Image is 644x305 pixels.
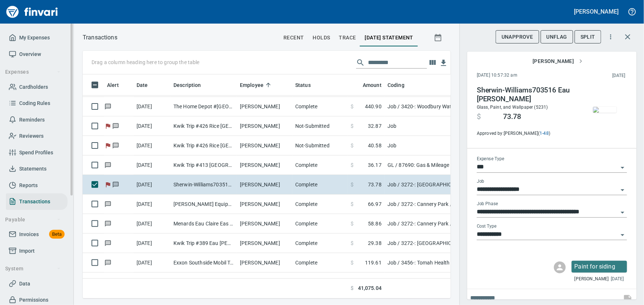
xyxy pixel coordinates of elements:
td: Ace Hdwe Tomah WI [171,273,237,292]
td: [DATE] [134,214,171,234]
span: [DATE] Statement [365,33,413,42]
td: [PERSON_NAME] [237,273,292,292]
span: This charge was settled by the merchant and appears on the 2025/10/04 statement. [565,72,626,80]
span: Payable [5,215,61,224]
span: Import [19,246,35,256]
span: $ [351,259,354,266]
td: Complete [292,214,348,234]
span: Flagged [104,143,112,148]
button: Open [617,185,628,195]
span: Alert [107,81,128,90]
span: Description [173,81,201,90]
div: Click for options [572,261,627,273]
h5: [PERSON_NAME] [574,8,619,15]
span: recent [283,33,304,42]
span: Has messages [112,143,120,148]
td: Kwik Trip #426 Rice [GEOGRAPHIC_DATA] [171,116,237,136]
a: My Expenses [6,29,68,46]
a: Cardholders [6,79,68,95]
td: [DATE] [134,273,171,292]
span: Glass, Paint, and Wallpaper (5231) [477,105,548,110]
span: Transactions [19,197,50,206]
span: Date [137,81,148,90]
td: [PERSON_NAME] [237,214,292,234]
span: $ [351,181,354,188]
a: Coding Rules [6,95,68,112]
span: 73.78 [368,181,382,188]
span: Coding [388,81,414,90]
td: Kwik Trip #413 [GEOGRAPHIC_DATA] [GEOGRAPHIC_DATA] [171,155,237,175]
td: Complete [292,155,348,175]
button: [PERSON_NAME] [572,6,620,17]
td: [PERSON_NAME] [237,97,292,116]
p: Paint for siding [575,262,624,271]
td: [PERSON_NAME] [237,253,292,273]
label: Expense Type [477,157,504,161]
td: Job / 3456-: Tomah Health - Master Plan Phase 1 Classroom Addition / [PHONE_NUMBER]: Consumables ... [385,273,569,292]
button: UnFlag [541,30,573,44]
span: $ [351,200,354,208]
span: Has messages [104,221,112,226]
td: Complete [292,253,348,273]
label: Job [477,179,485,184]
span: Data [19,279,30,288]
button: Split [575,30,601,44]
span: 29.38 [368,239,382,247]
td: Complete [292,273,348,292]
span: UnFlag [547,32,567,42]
span: Employee [240,81,273,90]
span: [PERSON_NAME] [533,57,583,66]
button: Open [617,162,628,173]
a: Spend Profiles [6,144,68,161]
td: [PERSON_NAME] [237,136,292,155]
a: Statements [6,161,68,177]
td: Not-Submitted [292,136,348,155]
span: Flagged [104,123,112,128]
td: [PERSON_NAME] [237,194,292,214]
td: Job / 3272-: [GEOGRAPHIC_DATA] / [PHONE_NUMBER]: Fuel for General Conditions/CM Equipment / 8: In... [385,234,569,253]
td: [PERSON_NAME] [237,175,292,194]
label: Cost Type [477,224,497,229]
td: [DATE] [134,136,171,155]
td: Sherwin-Williams703516 Eau [PERSON_NAME] [171,175,237,194]
button: More [603,29,619,45]
a: Import [6,243,68,259]
td: Job / 3272-: Cannery Park / 06986-48-: Blades, Discs, Bits, Sandpaper / 2: Material [385,194,569,214]
span: $ [351,239,354,247]
a: InvoicesBeta [6,226,68,243]
td: [DATE] [134,253,171,273]
span: $ [351,284,354,292]
span: Has messages [112,123,120,128]
span: $ [351,220,354,227]
td: GL / 87690: Gas & Mileage Expense-Corp [385,155,569,175]
span: 41,075.04 [358,284,382,292]
span: Status [295,81,320,90]
td: Job / 3456-: Tomah Health - Master Plan Phase 1 Classroom Addition / [PHONE_NUMBER]: Fuel - Concr... [385,253,569,273]
button: Close transaction [619,28,637,46]
button: Open [617,230,628,240]
h4: Sherwin-Williams703516 Eau [PERSON_NAME] [477,86,577,104]
span: $ [351,142,354,149]
td: Kwik Trip #389 Eau [PERSON_NAME] [171,234,237,253]
span: Invoices [19,230,39,239]
a: Transactions [6,193,68,210]
label: Job Phase [477,202,498,206]
span: Permissions [19,295,48,305]
a: 1-48 [540,131,549,136]
td: Not-Submitted [292,116,348,136]
span: Flagged [104,182,112,187]
span: Reviewers [19,132,44,141]
a: Overview [6,46,68,63]
span: Overview [19,50,41,59]
td: [DATE] [134,175,171,194]
td: [DATE] [134,116,171,136]
td: [DATE] [134,234,171,253]
span: Status [295,81,311,90]
a: Reports [6,177,68,194]
span: 32.87 [368,122,382,130]
td: [DATE] [134,194,171,214]
td: Complete [292,194,348,214]
button: Choose columns to display [427,57,438,68]
span: Cardholders [19,83,48,92]
span: Coding [388,81,404,90]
